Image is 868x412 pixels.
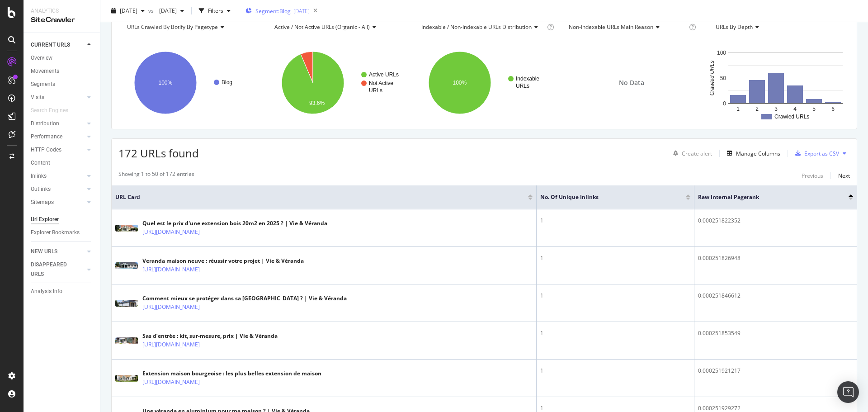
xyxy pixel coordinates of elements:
text: Crawled URLs [774,114,809,120]
text: Indexable [516,76,539,82]
text: Active URLs [369,71,399,78]
div: Url Explorer [31,215,59,224]
text: 0 [723,100,726,107]
div: Next [838,172,850,180]
svg: A chart. [413,43,556,122]
div: Inlinks [31,171,47,181]
a: [URL][DOMAIN_NAME] [142,340,200,349]
div: Sitemaps [31,198,54,207]
text: Not Active [369,80,393,86]
a: Explorer Bookmarks [31,228,94,237]
div: 0.000251822352 [698,217,853,225]
button: [DATE] [156,4,188,18]
span: Indexable / Non-Indexable URLs distribution [421,23,532,31]
div: Extension maison bourgeoise : les plus belles extension de maison [142,369,321,378]
div: Visits [31,93,44,102]
button: Manage Columns [723,148,780,159]
button: Filters [195,4,234,18]
text: 1 [737,106,740,112]
span: No Data [619,78,644,87]
h4: URLs by Depth [714,20,842,34]
div: Create alert [682,150,712,157]
div: SiteCrawler [31,15,93,25]
text: 2 [756,106,759,112]
div: Analytics [31,7,93,15]
a: Performance [31,132,85,142]
a: Segments [31,80,94,89]
div: Open Intercom Messenger [837,381,859,403]
button: Segment:Blog[DATE] [242,4,310,18]
a: Overview [31,53,94,63]
div: 0.000251921217 [698,367,853,375]
div: Comment mieux se protéger dans sa [GEOGRAPHIC_DATA] ? | Vie & Véranda [142,294,347,303]
text: 6 [832,106,835,112]
img: main image [115,225,138,232]
h4: Indexable / Non-Indexable URLs Distribution [420,20,545,34]
div: 0.000251826948 [698,254,853,262]
div: Veranda maison neuve : réussir votre projet | Vie & Véranda [142,257,304,265]
text: URLs [516,83,529,89]
a: HTTP Codes [31,145,85,155]
text: 100% [453,80,467,86]
span: Segment: Blog [255,7,291,15]
h4: URLs Crawled By Botify By pagetype [125,20,253,34]
a: Inlinks [31,171,85,181]
a: Distribution [31,119,85,128]
a: Search Engines [31,106,77,115]
text: Crawled URLs [709,61,716,95]
text: 100 [717,50,726,56]
img: main image [115,375,138,382]
div: Movements [31,66,59,76]
div: DISAPPEARED URLS [31,260,76,279]
a: [URL][DOMAIN_NAME] [142,378,200,387]
button: Next [838,170,850,181]
span: URLs Crawled By Botify By pagetype [127,23,218,31]
a: CURRENT URLS [31,40,85,50]
span: URLs by Depth [716,23,753,31]
div: Distribution [31,119,59,128]
div: HTTP Codes [31,145,61,155]
span: vs [148,7,156,14]
text: 4 [794,106,797,112]
img: main image [115,262,138,269]
div: Analysis Info [31,287,62,296]
text: 3 [775,106,778,112]
a: Url Explorer [31,215,94,224]
text: 100% [159,80,173,86]
span: Raw Internal Pagerank [698,193,835,201]
text: Blog [222,79,232,85]
a: [URL][DOMAIN_NAME] [142,303,200,312]
button: Export as CSV [792,146,839,161]
img: main image [115,337,138,344]
div: Quel est le prix d'une extension bois 20m2 en 2025 ? | Vie & Véranda [142,219,327,227]
span: 2023 Nov. 22nd [156,7,177,14]
span: URL Card [115,193,526,201]
button: [DATE] [108,4,148,18]
div: Sas d’entrée : kit, sur-mesure, prix | Vie & Véranda [142,332,278,340]
div: 1 [540,367,691,375]
div: Performance [31,132,62,142]
h4: Active / Not Active URLs [273,20,401,34]
span: 172 URLs found [118,146,199,161]
span: No. of Unique Inlinks [540,193,673,201]
a: Movements [31,66,94,76]
div: Filters [208,7,223,14]
a: [URL][DOMAIN_NAME] [142,227,200,237]
a: NEW URLS [31,247,85,256]
div: [DATE] [293,7,310,15]
text: 50 [720,75,726,81]
div: Overview [31,53,52,63]
svg: A chart. [707,43,850,122]
svg: A chart. [266,43,409,122]
a: Visits [31,93,85,102]
a: DISAPPEARED URLS [31,260,85,279]
div: 0.000251853549 [698,329,853,337]
a: Content [31,158,94,168]
div: 1 [540,217,691,225]
a: [URL][DOMAIN_NAME] [142,265,200,274]
div: Search Engines [31,106,68,115]
h4: Non-Indexable URLs Main Reason [567,20,688,34]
